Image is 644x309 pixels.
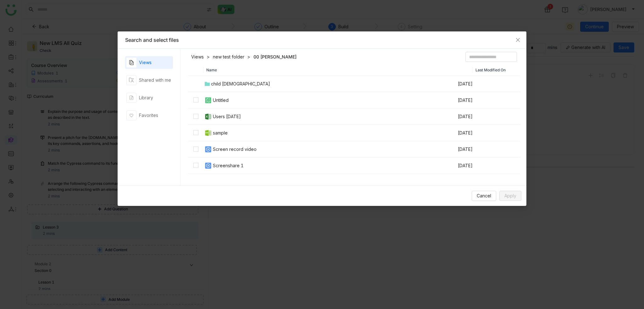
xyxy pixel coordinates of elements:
td: [DATE] [457,76,504,92]
div: Favorites [139,112,158,119]
th: Name [204,64,473,76]
div: Views [139,59,152,66]
div: Screen record video [213,146,257,153]
td: [DATE] [457,157,504,174]
span: Cancel [477,192,491,199]
img: mp4.svg [204,162,212,169]
td: [DATE] [457,141,504,157]
div: Library [139,94,153,101]
a: 00 [PERSON_NAME] [253,54,297,60]
div: Shared with me [139,77,171,84]
th: Last Modified On [473,64,520,76]
div: Untitled [213,97,229,104]
img: csv.svg [204,129,212,137]
img: paper.svg [204,97,212,104]
td: [DATE] [457,92,504,108]
a: Views [191,54,204,60]
a: new test folder [213,54,244,60]
div: Search and select files [125,36,519,43]
td: [DATE] [457,125,504,141]
img: mp4.svg [204,146,212,153]
div: Screenshare 1 [213,162,244,169]
img: xlsx.svg [204,113,212,120]
div: child [DEMOGRAPHIC_DATA] [211,80,270,87]
div: Users [DATE] [213,113,241,120]
button: Apply [499,191,521,201]
button: Close [509,31,526,48]
div: sample [213,130,228,136]
button: Cancel [472,191,496,201]
td: [DATE] [457,108,504,125]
